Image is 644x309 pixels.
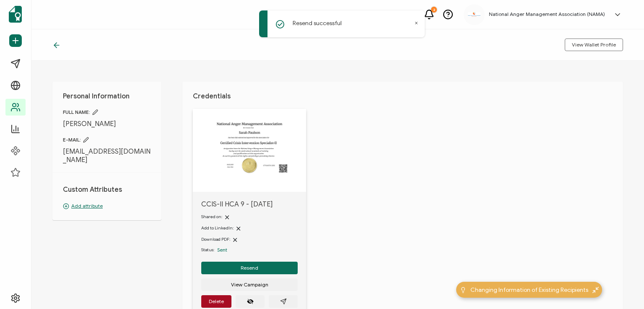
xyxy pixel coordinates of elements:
img: minimize-icon.svg [592,287,599,293]
span: Resend [241,265,258,270]
span: CCIS-II HCA 9 - [DATE] [201,200,298,209]
span: View Campaign [231,282,268,287]
span: FULL NAME: [63,109,151,116]
span: Sent [217,247,227,253]
button: Delete [201,295,231,308]
h1: Personal Information [63,92,151,100]
iframe: Chat Widget [602,269,644,309]
span: E-MAIL: [63,136,151,143]
button: View Wallet Profile [565,39,623,51]
span: Download PDF: [201,237,230,242]
p: Resend successful [293,19,342,28]
ion-icon: eye off [247,298,254,305]
h5: National Anger Management Association (NAMA) [489,11,605,17]
img: sertifier-logomark-colored.svg [9,6,22,23]
h1: Credentials [193,92,613,100]
span: Add to LinkedIn: [201,225,234,231]
span: [PERSON_NAME] [63,120,151,128]
span: Shared on: [201,214,222,219]
span: [EMAIL_ADDRESS][DOMAIN_NAME] [63,147,151,164]
p: Add attribute [63,202,151,210]
img: 3ca2817c-e862-47f7-b2ec-945eb25c4a6c.jpg [468,12,480,17]
span: Delete [209,299,224,304]
span: Status: [201,247,214,253]
button: View Campaign [201,278,298,291]
ion-icon: paper plane outline [280,298,287,305]
button: Resend [201,262,298,274]
h1: Custom Attributes [63,185,151,194]
span: View Wallet Profile [572,42,616,47]
div: 2 [431,7,437,13]
span: Changing Information of Existing Recipients [470,286,588,294]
